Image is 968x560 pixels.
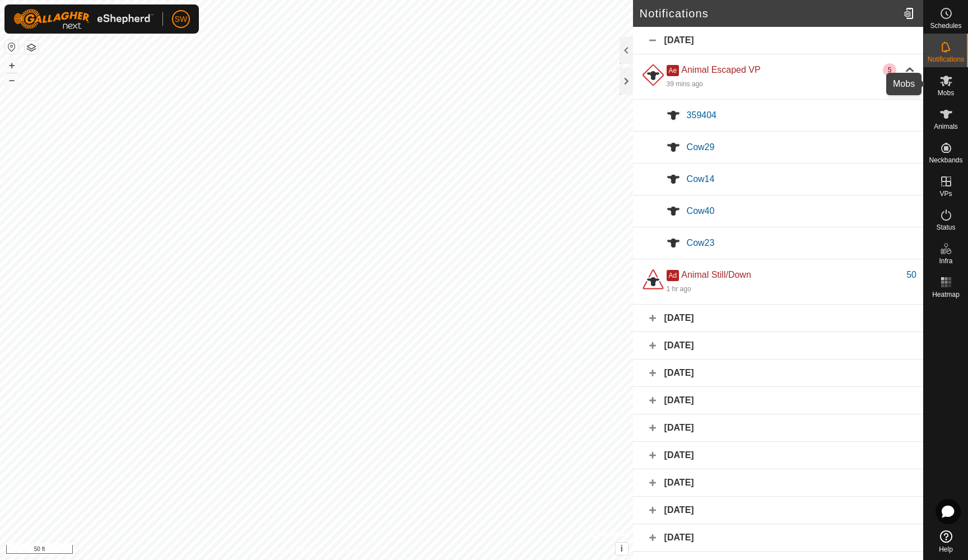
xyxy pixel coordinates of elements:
[883,63,896,77] div: 5
[906,268,916,282] div: 50
[13,9,153,29] img: Gallagher Logo
[640,7,899,20] h2: Notifications
[5,40,18,54] button: Reset Map
[633,524,923,552] div: [DATE]
[932,291,960,298] span: Heatmap
[687,110,716,120] span: 359404
[175,13,188,25] span: SW
[930,22,961,29] span: Schedules
[687,174,715,184] span: Cow14
[939,546,953,553] span: Help
[633,387,923,414] div: [DATE]
[272,545,314,556] a: Privacy Policy
[667,79,703,89] div: 39 mins ago
[633,469,923,497] div: [DATE]
[929,157,962,164] span: Neckbands
[687,238,715,248] span: Cow23
[924,526,968,557] a: Help
[633,27,923,54] div: [DATE]
[938,90,954,96] span: Mobs
[633,442,923,469] div: [DATE]
[633,332,923,360] div: [DATE]
[687,142,715,152] span: Cow29
[667,270,680,281] span: Ad
[633,360,923,387] div: [DATE]
[936,224,955,231] span: Status
[633,305,923,332] div: [DATE]
[687,206,715,216] span: Cow40
[667,284,691,294] div: 1 hr ago
[633,414,923,442] div: [DATE]
[681,270,751,279] span: Animal Still/Down
[939,258,952,264] span: Infra
[939,190,952,197] span: VPs
[327,545,360,556] a: Contact Us
[5,73,18,87] button: –
[633,497,923,524] div: [DATE]
[25,41,38,54] button: Map Layers
[681,65,760,74] span: Animal Escaped VP
[667,65,680,76] span: Ae
[928,56,964,63] span: Notifications
[620,544,622,553] span: i
[5,59,18,72] button: +
[934,123,958,130] span: Animals
[616,543,628,555] button: i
